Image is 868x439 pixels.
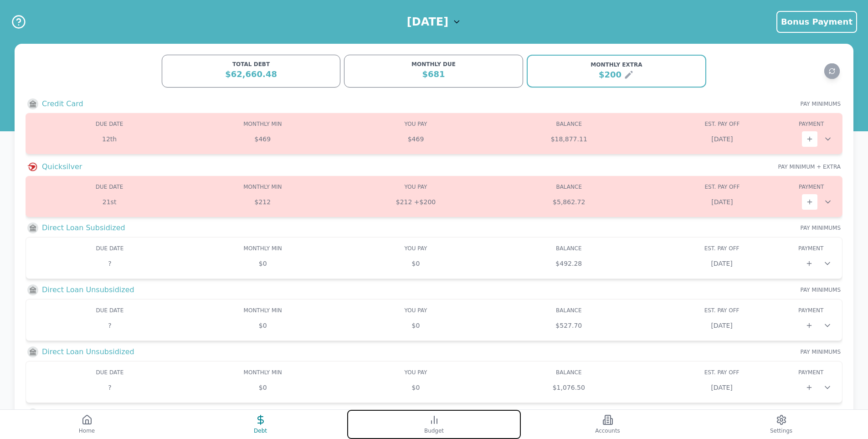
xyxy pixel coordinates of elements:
div: YOU PAY [339,183,492,191]
div: $212 [186,197,339,207]
div: $681 [350,68,517,81]
div: $1,076.50 [492,383,645,392]
span: MONTHLY MIN [243,121,282,127]
span: PAYMENT [798,245,823,252]
div: MONTHLY DUE [350,61,517,68]
span: Settings [770,427,792,434]
span: Debt [254,427,267,434]
div: DUE DATE [33,183,186,191]
div: $469 [186,134,339,144]
div: $212 [339,197,492,207]
span: MONTHLY MIN [244,307,282,314]
div: BALANCE [493,183,646,191]
img: Bank logo [27,161,38,172]
span: PAY MINIMUMS [801,224,841,232]
div: BALANCE [492,369,645,376]
div: YOU PAY [339,307,493,314]
span: MONTHLY MIN [243,184,282,190]
div: BALANCE [492,307,645,314]
button: Bonus Payment [776,11,857,33]
div: YOU PAY [339,245,493,252]
span: Budget [424,427,444,434]
span: PAY MINIMUMS [801,100,841,108]
div: ? [33,383,186,392]
div: $0 [339,321,493,330]
span: PAY MINIMUMS [801,286,841,294]
span: PAYMENT [799,184,824,190]
div: $62,660.48 [168,68,334,81]
div: [DATE] [645,383,798,392]
button: MONTHLY EXTRA$200 [527,55,706,88]
div: [DATE] [645,259,798,268]
span: MONTHLY MIN [244,245,282,252]
div: $0 [186,383,339,392]
span: PAY MINIMUM + EXTRA [778,163,841,170]
h3: Direct Loan Unsubsidized [42,408,134,419]
div: [DATE] [646,197,799,207]
span: EST. PAY OFF [704,245,740,252]
img: Bank logo [27,284,38,295]
div: 21st [33,197,186,207]
div: $0 [186,259,339,268]
div: $18,877.11 [493,134,646,144]
span: PAY MINIMUMS [801,348,841,356]
span: PAYMENT [799,121,824,127]
button: Settings [694,410,868,439]
img: Bank logo [27,98,38,109]
span: Accounts [595,427,620,434]
h3: Quicksilver [42,161,82,172]
div: BALANCE [493,120,646,128]
div: $0 [339,259,493,268]
button: Help [11,14,26,30]
h3: Direct Loan Subsidized [42,222,125,233]
div: BALANCE [492,245,645,252]
span: EST. PAY OFF [704,184,740,190]
button: Debt [174,410,347,439]
h1: [DATE] [407,15,448,29]
img: Bank logo [27,346,38,357]
div: YOU PAY [339,369,493,376]
span: Home [79,427,95,434]
div: DUE DATE [33,245,186,252]
div: $5,862.72 [493,197,646,207]
span: PAYMENT [798,307,823,314]
div: $200 [599,68,621,81]
div: [DATE] [645,321,798,330]
div: $0 [339,383,493,392]
div: DUE DATE [33,307,186,314]
span: + $200 [412,198,436,206]
h3: Credit Card [42,98,83,109]
button: Refresh data [824,63,840,79]
h3: Direct Loan Unsubsidized [42,346,134,357]
div: $527.70 [492,321,645,330]
div: ? [33,259,186,268]
div: [DATE] [646,134,799,144]
div: DUE DATE [33,120,186,128]
div: $0 [186,321,339,330]
div: MONTHLY EXTRA [533,61,700,68]
img: Bank logo [27,222,38,233]
span: MONTHLY MIN [244,369,282,376]
button: Accounts [521,410,694,439]
div: YOU PAY [339,120,492,128]
button: Budget [347,410,521,439]
span: EST. PAY OFF [704,307,740,314]
span: PAYMENT [798,369,823,376]
h3: Direct Loan Unsubsidized [42,284,134,295]
div: 12th [33,134,186,144]
span: Bonus Payment [781,17,853,26]
span: EST. PAY OFF [704,369,740,376]
img: Bank logo [27,408,38,419]
span: EST. PAY OFF [704,121,740,127]
div: ? [33,321,186,330]
div: $469 [339,134,492,144]
div: TOTAL DEBT [168,61,334,68]
div: $492.28 [492,259,645,268]
div: DUE DATE [33,369,186,376]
